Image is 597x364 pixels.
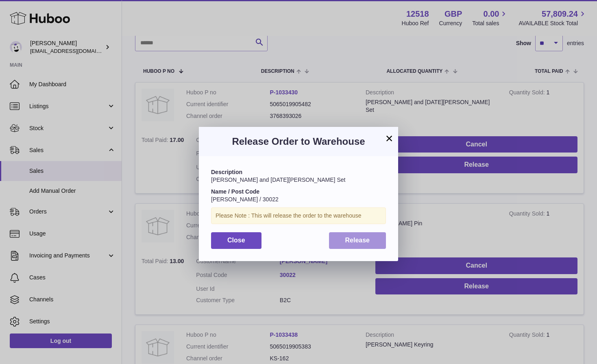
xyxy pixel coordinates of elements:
[211,169,242,175] strong: Description
[211,177,345,183] span: [PERSON_NAME] and [DATE][PERSON_NAME] Set
[211,207,386,224] div: Please Note : This will release the order to the warehouse
[211,232,261,249] button: Close
[329,232,386,249] button: Release
[211,135,386,148] h3: Release Order to Warehouse
[227,237,245,244] span: Close
[211,188,259,195] strong: Name / Post Code
[384,133,394,143] button: ×
[345,237,370,244] span: Release
[211,196,279,203] span: [PERSON_NAME] / 30022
